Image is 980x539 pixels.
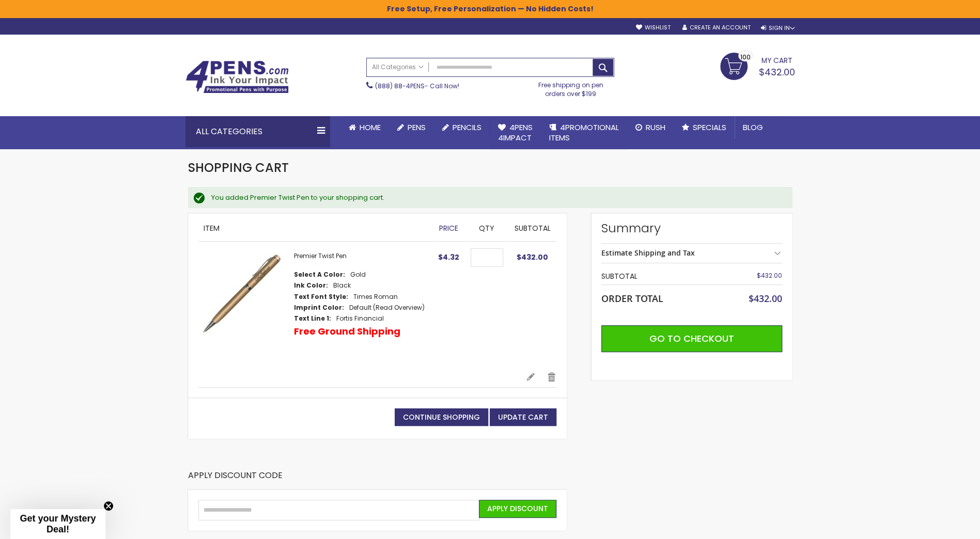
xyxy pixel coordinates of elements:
a: (888) 88-4PENS [375,82,425,90]
span: Home [360,122,381,133]
a: Wishlist [635,24,670,31]
div: Get your Mystery Deal!Close teaser [10,509,105,539]
span: Shopping Cart [188,159,289,176]
a: Premier Twist Pen-Gold [198,252,294,361]
a: Create an Account [682,24,750,31]
button: Close teaser [103,501,114,511]
dd: Times Roman [353,293,398,301]
img: Premier Twist Pen-Gold [198,252,284,337]
span: $432.00 [759,66,795,78]
a: 4PROMOTIONALITEMS [541,116,627,150]
strong: Order Total [601,291,663,305]
span: All Categories [372,63,424,71]
span: Get your Mystery Deal! [20,513,96,534]
p: Free Ground Shipping [294,325,400,338]
span: 4Pens 4impact [498,122,533,143]
div: Sign In [760,24,795,32]
span: 100 [740,52,751,62]
strong: Estimate Shipping and Tax [601,248,695,258]
img: 4Pens Custom Pens and Promotional Products [185,60,289,93]
th: Subtotal [601,268,722,284]
dd: Gold [350,271,366,279]
a: Premier Twist Pen [294,251,347,260]
span: Rush [646,122,665,133]
button: Update Cart [490,408,556,426]
a: Home [340,116,389,139]
dt: Ink Color [294,281,328,290]
dd: Fortis Financial [336,314,384,323]
strong: Apply Discount Code [188,470,283,489]
span: $432.00 [757,271,782,280]
span: 4PROMOTIONAL ITEMS [549,122,619,143]
span: Qty [479,223,494,233]
a: Specials [674,116,735,139]
a: 4Pens4impact [490,116,541,150]
span: Apply Discount [487,503,548,514]
dt: Text Font Style [294,293,348,301]
span: Price [439,223,458,233]
button: Go to Checkout [601,325,782,352]
dt: Imprint Color [294,304,344,312]
span: Pens [408,122,426,133]
span: - Call Now! [375,82,459,90]
span: Blog [743,122,763,133]
span: Pencils [453,122,481,133]
span: Update Cart [498,412,548,422]
a: Pens [389,116,434,139]
a: Continue Shopping [395,408,488,426]
span: Specials [693,122,726,133]
dd: Black [333,281,351,290]
a: All Categories [367,58,429,75]
a: Rush [627,116,674,139]
span: $432.00 [749,292,782,305]
dt: Text Line 1 [294,314,331,323]
dd: Default (Read Overview) [349,304,425,312]
div: You added Premier Twist Pen to your shopping cart. [211,193,782,202]
dt: Select A Color [294,271,345,279]
span: $4.32 [438,252,459,262]
span: Item [204,223,220,233]
a: $432.00 100 [720,53,795,78]
strong: Summary [601,220,782,236]
span: Go to Checkout [649,332,734,345]
span: Subtotal [515,223,551,233]
span: Continue Shopping [403,412,480,422]
a: Pencils [434,116,490,139]
div: All Categories [185,116,330,147]
span: $432.00 [517,252,548,262]
div: Free shipping on pen orders over $199 [527,77,614,98]
a: Blog [735,116,771,139]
